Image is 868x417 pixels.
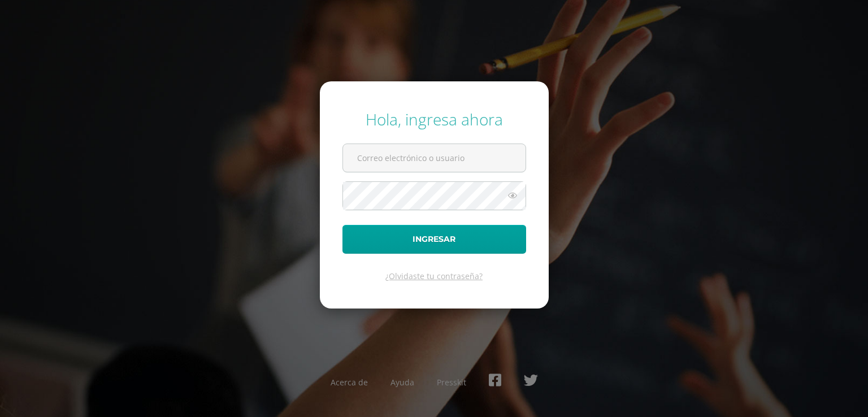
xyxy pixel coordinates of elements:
a: Acerca de [331,377,368,388]
div: Hola, ingresa ahora [342,108,526,130]
button: Ingresar [342,225,526,254]
input: Correo electrónico o usuario [343,144,526,172]
a: Ayuda [390,377,414,388]
a: Presskit [437,377,466,388]
a: ¿Olvidaste tu contraseña? [385,271,483,281]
